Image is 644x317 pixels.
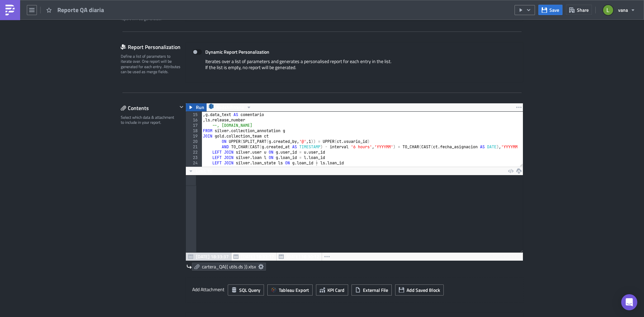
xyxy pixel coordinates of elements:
[121,42,185,52] div: Report Personalization
[3,3,320,8] p: Buenas noches, comparto cartera de QA del dia actual.
[186,150,202,155] div: 22
[276,253,322,261] button: [DATE] 18:30:12
[352,284,392,296] button: External File
[286,253,319,260] span: [DATE] 18:30:12
[316,284,348,296] button: KPI Card
[407,286,440,294] span: Add Saved Block
[186,253,231,261] button: [DATE] 18:33:37
[186,117,202,123] div: 16
[279,286,309,294] span: Tableau Export
[239,286,260,294] span: SQL Query
[202,264,256,270] span: cartera_QA{{ utils.ds }}.xlsx
[566,5,592,15] button: Share
[538,5,562,15] button: Save
[490,253,521,261] div: 0 rows in 13.4s
[3,3,320,8] body: Rich Text Area. Press ALT-0 for help.
[186,123,202,128] div: 17
[599,3,639,17] button: vana
[192,284,224,295] label: Add Attachment
[267,284,313,296] button: Tableau Export
[193,58,516,75] div: Iterates over a list of parameters and generates a personalised report for each entry in the list...
[186,112,202,117] div: 15
[121,115,177,125] div: Select which data & attachment to include in your report.
[186,128,202,134] div: 18
[228,284,264,296] button: SQL Query
[186,103,207,111] button: Run
[121,103,177,113] div: Contents
[5,5,15,15] img: PushMetrics
[395,284,444,296] button: Add Saved Block
[618,6,628,13] span: vana
[177,103,185,111] button: Hide content
[196,103,204,111] span: Run
[196,167,212,174] span: Limit 10
[196,253,229,260] span: [DATE] 18:33:37
[216,103,244,111] span: RedshiftVana
[121,1,181,21] div: Optionally, perform a condition check before generating and sending a report. Only if true, the r...
[205,48,269,55] strong: Dynamic Report Personalization
[121,54,181,74] div: Define a list of parameters to iterate over. One report will be generated for each entry. Attribu...
[186,166,202,171] div: 25
[206,103,254,111] button: RedshiftVana
[186,167,215,175] button: Limit 10
[549,6,559,13] span: Save
[363,286,388,294] span: External File
[621,294,637,310] div: Open Intercom Messenger
[577,6,589,13] span: Share
[602,4,614,16] img: Avatar
[186,134,202,139] div: 19
[186,155,202,160] div: 23
[186,144,202,150] div: 21
[327,286,344,294] span: KPI Card
[57,6,105,14] span: Reporte QA diaria
[241,253,274,260] span: [DATE] 18:32:17
[231,253,277,261] button: [DATE] 18:32:17
[192,263,266,271] a: cartera_QA{{ utils.ds }}.xlsx
[186,160,202,166] div: 24
[186,139,202,144] div: 20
